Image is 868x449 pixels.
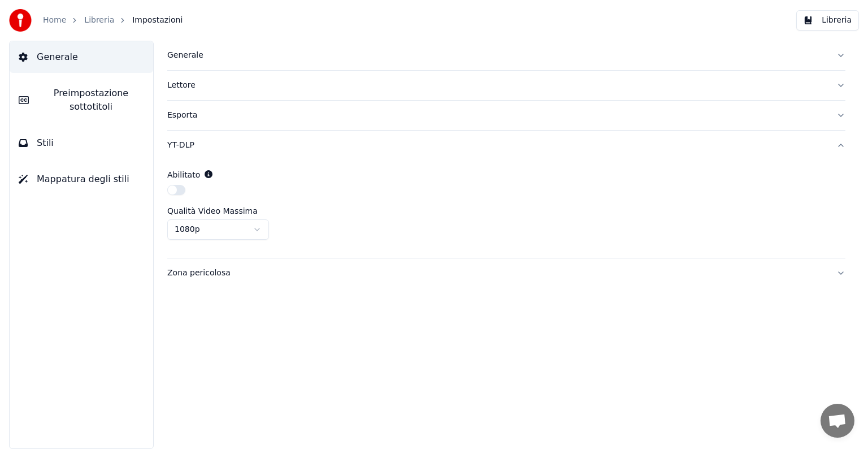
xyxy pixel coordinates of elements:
[132,15,183,26] span: Impostazioni
[167,160,845,258] div: YT-DLP
[167,50,827,61] div: Generale
[167,101,845,130] button: Esporta
[821,404,854,438] div: Aprire la chat
[167,207,258,215] label: Qualità Video Massima
[167,80,827,91] div: Lettore
[43,15,183,26] nav: breadcrumb
[10,77,153,123] button: Preimpostazione sottotitoli
[10,127,153,159] button: Stili
[167,171,200,179] label: Abilitato
[43,15,66,26] a: Home
[37,50,78,64] span: Generale
[38,87,144,114] span: Preimpostazione sottotitoli
[167,140,827,151] div: YT-DLP
[167,258,845,288] button: Zona pericolosa
[37,172,129,186] span: Mappatura degli stili
[167,267,827,279] div: Zona pericolosa
[796,10,859,31] button: Libreria
[167,131,845,160] button: YT-DLP
[167,110,827,121] div: Esporta
[84,15,114,26] a: Libreria
[10,163,153,195] button: Mappatura degli stili
[10,41,153,73] button: Generale
[37,136,54,150] span: Stili
[9,9,32,32] img: youka
[167,71,845,100] button: Lettore
[167,41,845,70] button: Generale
